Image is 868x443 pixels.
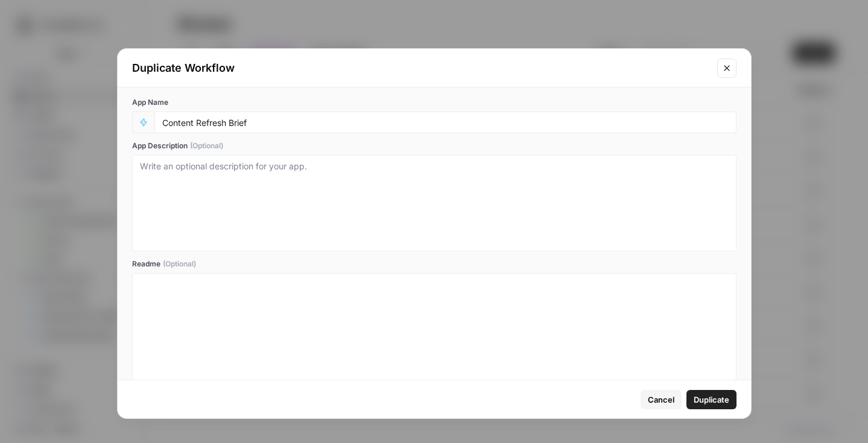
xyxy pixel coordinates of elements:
button: Close modal [717,58,737,78]
label: App Description [132,140,737,151]
span: (Optional) [163,259,196,269]
input: Untitled [162,117,729,128]
label: Readme [132,259,737,269]
div: Duplicate Workflow [132,60,710,77]
label: App Name [132,97,737,108]
span: (Optional) [190,140,223,151]
button: Cancel [641,390,682,409]
button: Duplicate [686,390,737,409]
span: Cancel [648,394,674,406]
span: Duplicate [694,394,729,406]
